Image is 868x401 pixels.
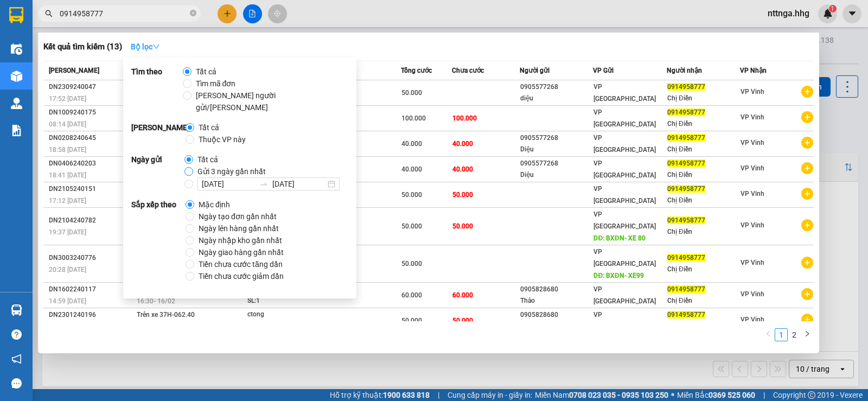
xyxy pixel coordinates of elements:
[11,304,22,316] img: warehouse-icon
[11,329,22,340] span: question-circle
[801,257,813,269] span: plus-circle
[193,166,270,177] span: Gửi 3 ngày gần nhất
[194,122,224,133] span: Tất cả
[131,154,184,190] strong: Ngày gửi
[520,169,593,181] div: Diệu
[49,132,133,144] div: DN0208240645
[593,109,656,128] span: VP [GEOGRAPHIC_DATA]
[667,295,740,307] div: Chị Điền
[667,134,705,142] span: 0914958777
[194,211,281,222] span: Ngày tạo đơn gần nhất
[122,38,169,55] button: Bộ lọcdown
[593,234,645,242] span: DĐ: BXĐN- XE 80
[520,158,593,169] div: 0905577268
[667,144,740,155] div: Chị Điền
[593,248,656,268] span: VP [GEOGRAPHIC_DATA]
[192,90,344,113] span: [PERSON_NAME] người gửi/[PERSON_NAME]
[194,222,283,234] span: Ngày lên hàng gần nhất
[194,133,250,145] span: Thuộc VP này
[520,81,593,93] div: 0905577268
[49,146,86,154] span: 18:58 [DATE]
[49,107,133,118] div: DN1009240175
[667,83,705,91] span: 0914958777
[45,10,53,17] span: search
[801,314,813,326] span: plus-circle
[667,195,740,206] div: Chị Điền
[801,188,813,200] span: plus-circle
[49,81,133,93] div: DN2309240047
[401,222,422,230] span: 50.000
[593,160,656,179] span: VP [GEOGRAPHIC_DATA]
[190,9,196,19] span: close-circle
[131,199,186,282] strong: Sắp xếp theo
[401,291,422,299] span: 60.000
[593,272,643,279] span: DĐ: BXĐN- XE99
[801,162,813,174] span: plus-circle
[520,284,593,295] div: 0905828680
[49,67,99,74] span: [PERSON_NAME]
[190,10,196,16] span: close-circle
[520,93,593,104] div: diệu
[593,285,656,305] span: VP [GEOGRAPHIC_DATA]
[49,171,86,179] span: 18:41 [DATE]
[11,354,22,364] span: notification
[667,160,705,167] span: 0914958777
[593,83,656,103] span: VP [GEOGRAPHIC_DATA]
[49,120,86,128] span: 08:14 [DATE]
[60,8,188,20] input: Tìm tên, số ĐT hoặc mã đơn
[193,154,222,166] span: Tất cả
[49,297,86,305] span: 14:59 [DATE]
[762,328,775,341] li: Previous Page
[741,139,764,147] span: VP Vinh
[49,95,86,103] span: 17:52 [DATE]
[49,228,86,236] span: 19:37 [DATE]
[272,178,325,190] input: Ngày kết thúc
[247,321,329,333] div: SL: 1
[49,197,86,205] span: 17:12 [DATE]
[452,222,473,230] span: 50.000
[152,43,160,50] span: down
[11,71,22,82] img: warehouse-icon
[452,67,484,74] span: Chưa cước
[131,122,186,145] strong: [PERSON_NAME]
[667,311,705,319] span: 0914958777
[788,329,800,341] a: 2
[741,190,764,198] span: VP Vinh
[741,88,764,96] span: VP Vinh
[593,311,656,330] span: VP [GEOGRAPHIC_DATA]
[801,219,813,231] span: plus-circle
[452,114,477,122] span: 100.000
[194,199,234,211] span: Mặc định
[788,328,801,341] li: 2
[131,66,183,113] strong: Tìm theo
[194,258,287,270] span: Tiền chưa cước tăng dần
[741,316,764,323] span: VP Vinh
[801,137,813,149] span: plus-circle
[259,180,268,188] span: swap-right
[247,295,329,307] div: SL: 1
[667,264,740,275] div: Chị Điền
[452,291,473,299] span: 60.000
[401,191,422,199] span: 50.000
[593,134,656,154] span: VP [GEOGRAPHIC_DATA]
[49,183,133,195] div: DN2105240151
[11,125,22,136] img: solution-icon
[593,185,656,205] span: VP [GEOGRAPHIC_DATA]
[192,66,221,78] span: Tất cả
[762,328,775,341] button: left
[401,89,422,97] span: 50.000
[801,328,814,341] li: Next Page
[801,288,813,300] span: plus-circle
[247,309,329,321] div: ctong
[259,180,268,188] span: to
[667,169,740,181] div: Chị Điền
[520,321,593,332] div: CTY Glassplastic [DATE]
[131,42,160,51] strong: Bộ lọc
[202,178,255,190] input: Ngày bắt đầu
[137,297,175,305] span: 16:30 - 16/02
[49,215,133,226] div: DN2104240782
[49,252,133,264] div: DN3003240776
[804,330,810,337] span: right
[667,109,705,116] span: 0914958777
[452,317,473,324] span: 50.000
